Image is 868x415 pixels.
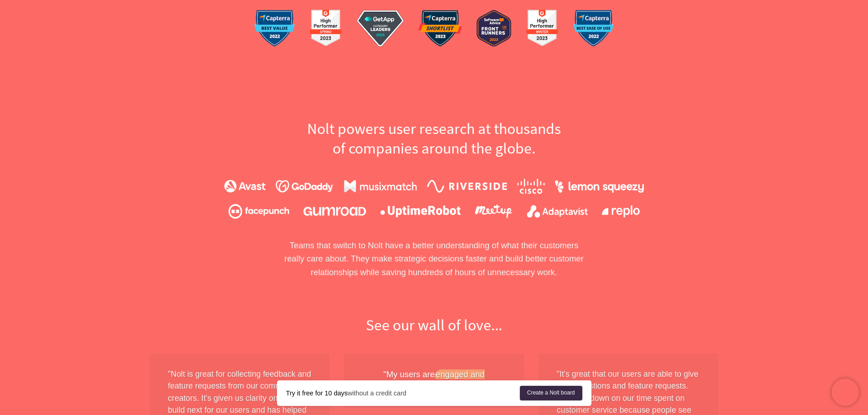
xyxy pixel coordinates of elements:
[309,7,342,49] img: g2-1.d59c70ff4a.png
[224,180,266,193] img: avast.6829f2e004.png
[418,10,462,46] img: capterra-3.4ae8dd4a3b.png
[286,389,348,397] strong: Try it free for 10 days
[276,180,334,193] img: godaddy.fea34582f6.png
[286,389,520,398] div: without a credit card
[277,119,591,159] h2: Nolt powers user research at thousands of companies around the globe.
[475,205,513,219] img: meetup.9107d9babc.png
[555,180,644,193] img: lemonsqueezy.bc0263d410.png
[477,10,511,46] img: softwareAdvice.8928b0e2d4.png
[362,368,506,393] div: "My users are like never before"
[344,180,417,193] img: musixmatch.134dacf828.png
[517,179,545,194] img: cisco.095899e268.png
[357,10,404,46] img: getApp.168aadcbc8.png
[527,205,588,218] img: adaptavist.4060977e04.png
[427,180,507,192] img: riverside.224b59c4e9.png
[526,7,559,49] img: g2-2.67a1407cb9.png
[277,239,591,279] p: Teams that switch to Nolt have a better understanding of what their customers really care about. ...
[277,315,591,335] h2: See our wall of love...
[602,205,640,217] img: replo.43f45c7cdc.png
[303,207,366,216] img: gumroad.2d33986aca.png
[832,379,859,406] iframe: Chatra live chat
[228,204,289,218] img: facepunch.2d9380a33e.png
[520,386,582,400] a: Create a Nolt board
[380,205,461,217] img: uptimerobot.920923f729.png
[573,10,614,46] img: capterra-2.aadd15ad95.png
[390,369,484,392] em: engaged and happy
[254,10,295,46] img: capterra-1.a005f88887.png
